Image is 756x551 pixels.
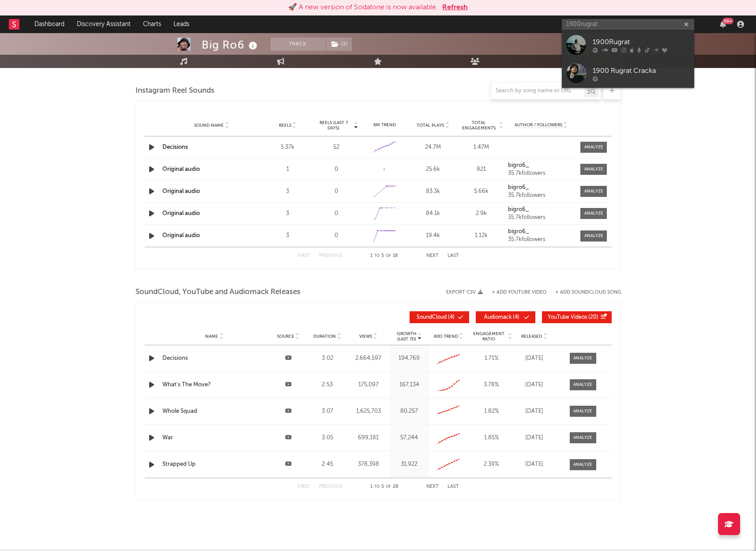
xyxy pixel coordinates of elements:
[266,231,310,240] div: 3
[314,120,353,131] span: Reels (last 7 days)
[515,122,562,128] span: Author / Followers
[386,485,391,489] span: of
[448,253,459,258] button: Last
[205,334,218,339] span: Name
[548,315,587,320] span: YouTube Videos
[397,336,417,342] p: (Last 7d)
[459,143,504,152] div: 1.47M
[392,354,427,363] div: 194,769
[476,311,535,323] button: Audiomack(4)
[310,354,345,363] div: 3:02
[470,407,512,416] div: 1.82 %
[194,123,224,128] span: Sound Name
[137,15,167,33] a: Charts
[426,484,439,489] button: Next
[392,407,427,416] div: 80,257
[314,209,358,218] div: 0
[517,434,552,442] div: [DATE]
[508,185,529,190] strong: bigro6_
[392,381,427,389] div: 167,134
[483,290,546,295] div: + Add YouTube Video
[411,143,455,152] div: 24.7M
[297,484,310,489] button: First
[266,187,310,196] div: 3
[297,253,310,258] button: First
[415,315,456,320] span: ( 4 )
[411,209,455,218] div: 84.1k
[517,407,552,416] div: [DATE]
[326,38,352,51] button: (2)
[162,189,200,194] a: Original audio
[71,15,137,33] a: Discovery Assistant
[162,354,267,363] a: Decisions
[310,407,345,416] div: 3:07
[386,254,391,258] span: of
[266,209,310,218] div: 3
[266,143,310,152] div: 5.37k
[521,334,542,339] span: Released
[314,143,358,152] div: 52
[484,315,512,320] span: Audiomack
[349,460,387,469] div: 378,398
[722,18,733,24] div: 99 +
[508,162,529,168] strong: bigro6_
[470,331,507,342] span: Engagement Ratio
[508,192,574,199] div: 35.7k followers
[392,460,427,469] div: 31,922
[349,407,387,416] div: 1,625,703
[279,123,291,128] span: Reels
[459,209,504,218] div: 2.9k
[562,30,694,59] a: 1900Rugrat
[28,15,71,33] a: Dashboard
[310,381,345,389] div: 2:53
[392,434,427,442] div: 57,244
[434,334,458,339] span: 60D Trend
[720,21,726,28] button: 99+
[508,170,574,177] div: 35.7k followers
[508,207,574,213] a: bigro6_
[508,229,574,235] a: bigro6_
[326,38,352,51] span: ( 2 )
[349,434,387,442] div: 699,181
[562,59,694,88] a: 1900 Rugrat Cracka
[162,211,200,216] a: Original audio
[349,381,387,389] div: 175,097
[492,290,546,295] button: + Add YouTube Video
[593,37,690,47] div: 1900Rugrat
[508,185,574,191] a: bigro6_
[314,231,358,240] div: 0
[459,231,504,240] div: 1.12k
[314,187,358,196] div: 0
[481,315,522,320] span: ( 4 )
[491,87,584,94] input: Search by song name or URL
[410,311,469,323] button: SoundCloud(4)
[162,460,267,469] a: Strapped Up
[508,162,574,169] a: bigro6_
[162,434,267,442] a: War
[411,231,455,240] div: 19.4k
[288,2,438,13] div: 🚀 A new version of Sodatone is now available.
[459,165,504,174] div: 821
[459,120,498,131] span: Total Engagements
[135,287,301,298] span: SoundCloud, YouTube and Audiomack Releases
[162,144,188,150] a: Decisions
[359,334,372,339] span: Views
[310,460,345,469] div: 2:45
[162,166,200,172] a: Original audio
[470,434,512,442] div: 1.85 %
[202,38,260,52] div: Big Ro6
[360,482,409,492] div: 1 5 28
[277,334,294,339] span: Source
[470,381,512,389] div: 3.78 %
[310,434,345,442] div: 3:05
[319,253,342,258] button: Previous
[448,484,459,489] button: Last
[562,19,694,30] input: Search for artists
[266,165,310,174] div: 1
[162,381,267,389] a: What's The Move?
[363,122,407,128] div: 6M Trend
[459,187,504,196] div: 5.66k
